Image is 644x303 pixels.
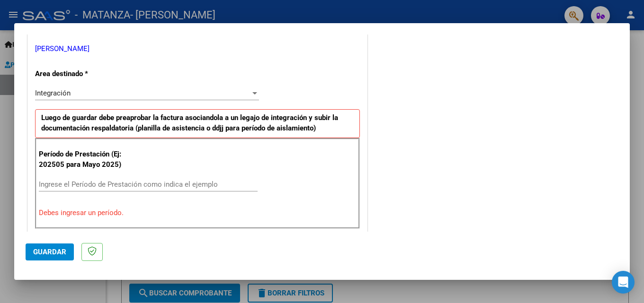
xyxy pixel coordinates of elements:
[33,248,66,256] span: Guardar
[35,69,133,79] p: Area destinado *
[41,113,338,133] strong: Luego de guardar debe preaprobar la factura asociandola a un legajo de integración y subir la doc...
[26,243,74,260] button: Guardar
[612,271,635,294] div: Open Intercom Messenger
[39,208,356,218] p: Debes ingresar un período.
[35,27,107,35] span: ANALISIS PRESTADOR
[35,43,360,54] p: [PERSON_NAME]
[35,89,71,97] span: Integración
[39,149,134,170] p: Período de Prestación (Ej: 202505 para Mayo 2025)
